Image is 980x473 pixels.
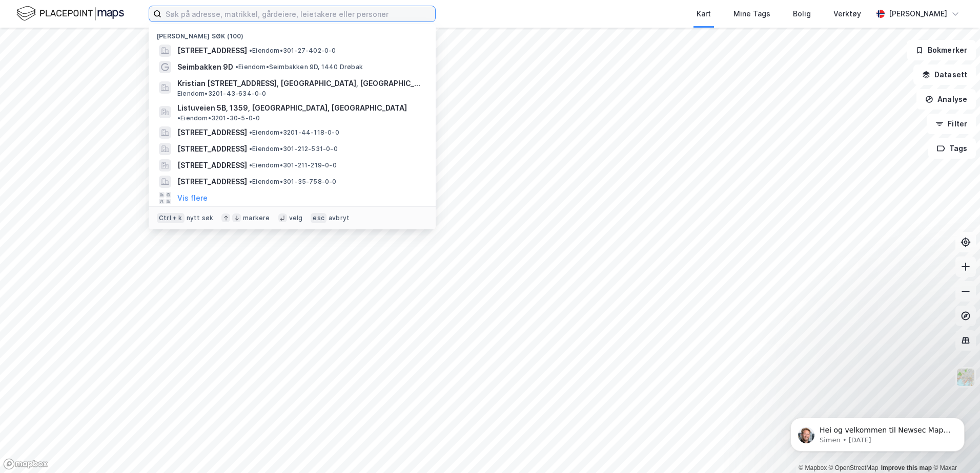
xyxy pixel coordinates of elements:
span: • [177,114,180,122]
div: Bolig [793,8,811,20]
button: Datasett [913,64,976,85]
div: Verktøy [833,8,861,20]
span: Eiendom • 301-212-531-0-0 [249,145,338,153]
span: • [249,128,252,136]
span: [STREET_ADDRESS] [177,143,247,155]
span: [STREET_ADDRESS] [177,126,247,139]
span: Eiendom • 3201-30-5-0-0 [177,114,260,122]
a: OpenStreetMap [829,464,879,471]
div: [PERSON_NAME] [889,8,947,20]
button: Tags [928,138,976,159]
button: Vis flere [177,192,208,204]
span: [STREET_ADDRESS] [177,176,247,188]
span: Kristian [STREET_ADDRESS], [GEOGRAPHIC_DATA], [GEOGRAPHIC_DATA] [177,77,423,90]
button: Analyse [916,89,976,110]
iframe: Intercom notifications message [775,396,980,468]
span: Eiendom • 301-211-219-0-0 [249,161,337,169]
span: [STREET_ADDRESS] [177,45,247,57]
span: [STREET_ADDRESS] [177,159,247,171]
div: [PERSON_NAME] søk (100) [149,24,436,42]
span: Eiendom • 301-27-402-0-0 [249,47,336,55]
img: logo.f888ab2527a4732fd821a326f86c7f29.svg [16,5,124,23]
span: Eiendom • 301-35-758-0-0 [249,178,337,186]
span: • [249,178,252,185]
span: Listuveien 5B, 1359, [GEOGRAPHIC_DATA], [GEOGRAPHIC_DATA] [177,102,407,114]
span: • [249,47,252,54]
div: nytt søk [187,214,214,222]
button: Filter [927,114,976,134]
span: Eiendom • 3201-44-118-0-0 [249,128,339,137]
a: Mapbox [799,464,827,471]
span: • [249,161,252,169]
div: velg [289,214,303,222]
span: • [249,145,252,153]
div: esc [311,213,326,223]
a: Mapbox homepage [3,458,48,470]
button: Bokmerker [907,40,976,60]
input: Søk på adresse, matrikkel, gårdeiere, leietakere eller personer [161,6,435,21]
div: Kart [697,8,711,20]
div: avbryt [329,214,350,222]
span: Seimbakken 9D [177,61,233,73]
a: Improve this map [881,464,932,471]
span: • [235,63,238,71]
div: markere [243,214,270,222]
img: Z [956,368,975,387]
span: Eiendom • 3201-43-634-0-0 [177,90,267,98]
span: Eiendom • Seimbakken 9D, 1440 Drøbak [235,63,363,71]
div: Ctrl + k [157,213,185,223]
div: Mine Tags [733,8,770,20]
